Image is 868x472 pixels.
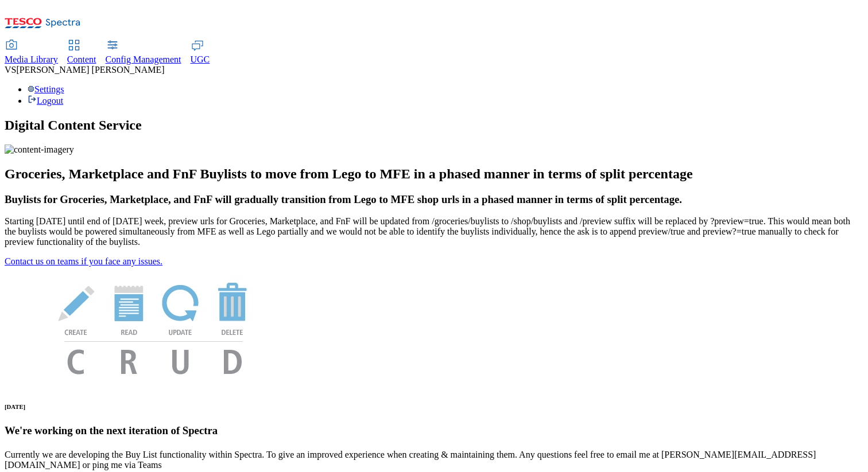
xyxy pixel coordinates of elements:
a: Contact us on teams if you face any issues. [5,256,162,266]
a: Logout [28,96,63,106]
h1: Digital Content Service [5,118,863,133]
h3: Buylists for Groceries, Marketplace, and FnF will gradually transition from Lego to MFE shop urls... [5,193,863,206]
span: Media Library [5,54,58,64]
span: [PERSON_NAME] [PERSON_NAME] [16,65,164,75]
a: Content [67,41,96,65]
p: Starting [DATE] until end of [DATE] week, preview urls for Groceries, Marketplace, and FnF will b... [5,216,863,247]
h2: Groceries, Marketplace and FnF Buylists to move from Lego to MFE in a phased manner in terms of s... [5,166,863,182]
span: VS [5,65,16,75]
p: Currently we are developing the Buy List functionality within Spectra. To give an improved experi... [5,450,863,470]
h3: We're working on the next iteration of Spectra [5,424,863,437]
a: Settings [28,84,64,94]
span: UGC [191,54,210,64]
img: News Image [5,267,303,387]
a: Config Management [106,41,181,65]
a: Media Library [5,41,58,65]
img: content-imagery [5,145,74,155]
h6: [DATE] [5,403,863,410]
span: Config Management [106,54,181,64]
span: Content [67,54,96,64]
a: UGC [191,41,210,65]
